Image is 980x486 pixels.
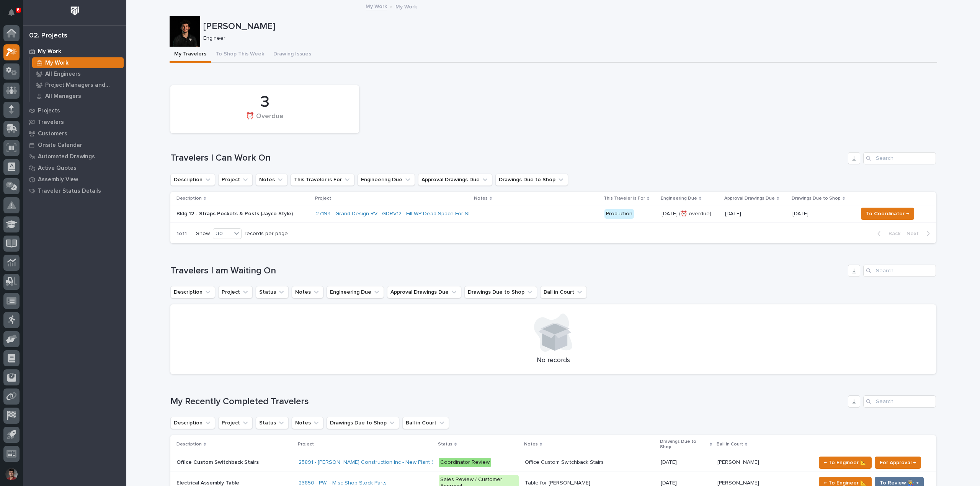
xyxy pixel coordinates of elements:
[203,35,931,42] p: Engineer
[660,437,707,452] p: Drawings Due to Shop
[661,194,697,203] p: Engineering Due
[170,205,936,223] tr: Bldg 12 - Straps Pockets & Posts (Jayco Style)27194 - Grand Design RV - GDRV12 - Fill WP Dead Spa...
[724,194,775,203] p: Approval Drawings Due
[366,2,387,10] a: My Work
[524,440,538,449] p: Notes
[661,211,719,217] p: [DATE] (⏰ overdue)
[176,458,260,466] p: Office Custom Switchback Stairs
[29,91,126,101] a: All Managers
[170,286,215,298] button: Description
[10,9,20,21] div: Notifications6
[176,211,310,217] p: Bldg 12 - Straps Pockets & Posts (Jayco Style)
[218,286,253,298] button: Project
[661,458,678,466] p: [DATE]
[875,457,921,469] button: For Approval →
[68,4,82,18] img: Workspace Logo
[418,174,492,186] button: Approval Drawings Due
[861,208,914,220] button: To Coordinator →
[474,194,488,203] p: Notes
[604,209,634,219] div: Production
[23,151,126,162] a: Automated Drawings
[170,265,845,276] h1: Travelers I am Waiting On
[45,93,81,100] p: All Managers
[29,57,126,68] a: My Work
[291,174,354,186] button: This Traveler is For
[38,48,61,55] p: My Work
[38,188,101,195] p: Traveler Status Details
[863,265,936,277] input: Search
[170,417,215,429] button: Description
[866,209,909,218] span: To Coordinator →
[298,440,314,449] p: Project
[819,457,872,469] button: ← To Engineer 📐
[256,174,287,186] button: Notes
[23,174,126,185] a: Assembly View
[45,82,121,89] p: Project Managers and Engineers
[23,46,126,57] a: My Work
[792,209,810,217] p: [DATE]
[170,153,845,164] h1: Travelers I Can Work On
[315,194,331,203] p: Project
[38,142,82,149] p: Onsite Calendar
[525,459,604,466] div: Office Custom Switchback Stairs
[38,165,77,172] p: Active Quotes
[725,211,786,217] p: [DATE]
[604,194,645,203] p: This Traveler is For
[211,47,269,63] button: To Shop This Week
[387,286,461,298] button: Approval Drawings Due
[213,230,232,238] div: 30
[29,68,126,79] a: All Engineers
[45,60,69,67] p: My Work
[29,80,126,90] a: Project Managers and Engineers
[438,440,452,449] p: Status
[38,119,64,126] p: Travelers
[203,21,934,32] p: [PERSON_NAME]
[256,286,289,298] button: Status
[880,458,916,467] span: For Approval →
[540,286,587,298] button: Ball in Court
[475,211,476,217] div: -
[23,162,126,174] a: Active Quotes
[176,194,202,203] p: Description
[358,174,415,186] button: Engineering Due
[464,286,537,298] button: Drawings Due to Shop
[863,395,936,408] input: Search
[256,417,289,429] button: Status
[717,440,743,449] p: Ball in Court
[17,7,20,13] p: 6
[299,459,496,466] a: 25891 - [PERSON_NAME] Construction Inc - New Plant Setup - Mezzanine Project
[218,417,253,429] button: Project
[45,71,81,78] p: All Engineers
[863,152,936,164] input: Search
[170,454,936,471] tr: Office Custom Switchback StairsOffice Custom Switchback Stairs 25891 - [PERSON_NAME] Construction...
[23,105,126,116] a: Projects
[717,458,761,466] p: [PERSON_NAME]
[170,47,211,63] button: My Travelers
[327,417,399,429] button: Drawings Due to Shop
[23,185,126,197] a: Traveler Status Details
[395,2,417,10] p: My Work
[269,47,316,63] button: Drawing Issues
[884,230,900,237] span: Back
[38,176,78,183] p: Assembly View
[38,130,67,137] p: Customers
[327,286,384,298] button: Engineering Due
[245,231,288,237] p: records per page
[183,112,346,128] div: ⏰ Overdue
[402,417,449,429] button: Ball in Court
[170,396,845,407] h1: My Recently Completed Travelers
[23,116,126,128] a: Travelers
[38,153,95,160] p: Automated Drawings
[316,211,492,217] a: 27194 - Grand Design RV - GDRV12 - Fill WP Dead Space For Short Units
[495,174,568,186] button: Drawings Due to Shop
[38,107,60,114] p: Projects
[292,286,323,298] button: Notes
[23,139,126,151] a: Onsite Calendar
[183,93,346,112] div: 3
[792,194,841,203] p: Drawings Due to Shop
[218,174,253,186] button: Project
[29,32,67,40] div: 02. Projects
[824,458,867,467] span: ← To Engineer 📐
